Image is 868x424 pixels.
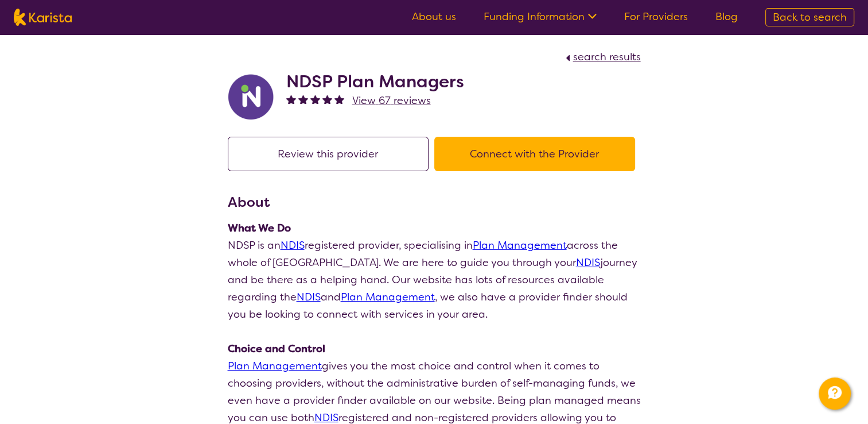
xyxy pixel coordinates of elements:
[563,50,641,64] a: search results
[228,342,325,356] strong: Choice and Control
[773,10,847,24] span: Back to search
[624,10,688,24] a: For Providers
[412,10,456,24] a: About us
[228,74,274,120] img: ryxpuxvt8mh1enfatjpo.png
[334,94,344,104] img: fullstar
[298,94,308,104] img: fullstar
[228,359,322,373] a: Plan Management
[286,94,296,104] img: fullstar
[14,9,72,26] img: Karista logo
[228,137,429,171] button: Review this provider
[228,221,291,235] strong: What We Do
[434,147,641,161] a: Connect with the Provider
[484,10,597,24] a: Funding Information
[228,237,641,323] p: NDSP is an registered provider, specialising in across the whole of [GEOGRAPHIC_DATA]. We are her...
[286,71,464,92] h2: NDSP Plan Managers
[352,94,431,107] span: View 67 reviews
[352,92,431,109] a: View 67 reviews
[228,192,641,213] h3: About
[310,94,320,104] img: fullstar
[715,10,738,24] a: Blog
[281,238,305,252] a: NDIS
[341,290,435,304] a: Plan Management
[765,8,854,26] a: Back to search
[434,137,635,171] button: Connect with the Provider
[819,377,851,410] button: Channel Menu
[576,256,600,269] a: NDIS
[228,147,434,161] a: Review this provider
[297,290,321,304] a: NDIS
[573,50,641,64] span: search results
[322,94,332,104] img: fullstar
[473,238,567,252] a: Plan Management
